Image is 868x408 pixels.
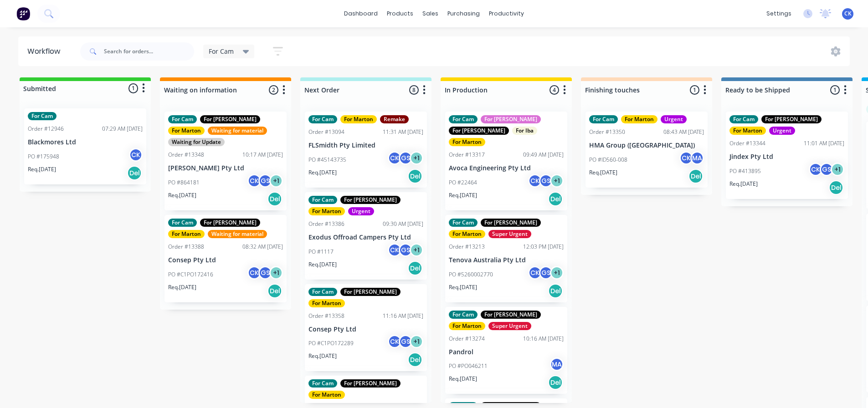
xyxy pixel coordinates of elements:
div: For CamFor [PERSON_NAME]For MartonOrder #1335811:16 AM [DATE]Consep Pty LtdPO #C1PO172289CKGS+1Re... [305,284,427,372]
div: For Marton [168,127,205,135]
div: For Cam [449,219,478,227]
div: Del [688,169,703,184]
div: For [PERSON_NAME] [340,379,401,388]
div: CK [129,148,143,162]
div: Waiting for material [208,127,267,135]
div: CK [388,335,401,348]
p: Req. [DATE] [28,165,56,173]
div: For Cam [28,112,56,120]
div: Urgent [661,115,687,123]
p: Consep Pty Ltd [308,326,423,333]
div: 10:17 AM [DATE] [242,151,283,159]
div: GS [539,266,553,280]
p: Req. [DATE] [308,352,337,360]
div: For [PERSON_NAME] [481,219,541,227]
div: For CamFor [PERSON_NAME]For MartonSuper UrgentOrder #1321312:03 PM [DATE]Tenova Australia Pty Ltd... [445,215,567,302]
p: HMA Group ([GEOGRAPHIC_DATA]) [589,142,704,149]
p: Blackmores Ltd [28,138,143,146]
div: CK [388,151,401,165]
input: Search for orders... [104,42,194,61]
div: MA [550,357,564,371]
div: For CamFor [PERSON_NAME]For MartonWaiting for materialWaiting for UpdateOrder #1334810:17 AM [DAT... [164,112,287,210]
p: Req. [DATE] [729,180,758,188]
div: + 1 [269,174,283,188]
div: 09:49 AM [DATE] [523,151,564,159]
p: Pandrol [449,348,564,356]
div: For Cam [168,219,197,227]
div: 09:30 AM [DATE] [383,220,423,228]
div: For CamFor [PERSON_NAME]For MartonUrgentOrder #1334411:01 AM [DATE]Jindex Pty LtdPO #413895CKGS+1... [726,112,848,199]
div: GS [399,335,412,348]
p: Exodus Offroad Campers Pty Ltd [308,234,423,241]
div: CK [247,174,261,188]
div: For [PERSON_NAME] [449,127,509,135]
div: Del [408,261,422,275]
div: For Marton [168,230,205,238]
p: PO #45143735 [308,156,346,164]
div: For Cam [308,115,337,123]
div: For Marton [449,138,485,146]
p: FLSmidth Pty Limited [308,142,423,149]
p: Req. [DATE] [449,283,477,291]
div: Order #13388 [168,243,204,251]
div: CK [528,174,542,188]
div: CK [679,151,693,165]
div: CK [247,266,261,280]
div: CK [528,266,542,280]
div: 12:03 PM [DATE] [523,243,564,251]
div: Order #13344 [729,139,765,148]
p: Req. [DATE] [308,168,337,177]
p: PO #ID560-008 [589,156,627,164]
div: Del [267,192,282,206]
div: Order #13213 [449,243,485,251]
div: 08:43 AM [DATE] [663,128,704,136]
div: Del [267,284,282,298]
span: CK [844,10,852,18]
div: Order #13094 [308,128,344,136]
div: purchasing [443,7,484,20]
div: 11:16 AM [DATE] [383,312,423,320]
div: Order #13348 [168,151,204,159]
p: PO #PO046211 [449,362,488,370]
div: GS [399,151,412,165]
p: PO #5260002770 [449,270,493,279]
div: For Cam [449,311,478,319]
div: For Marton [449,322,485,330]
div: + 1 [410,243,423,257]
div: For Marton [449,230,485,238]
div: Waiting for Update [168,138,225,146]
div: For Cam [308,196,337,204]
div: For Cam [308,288,337,296]
p: Consep Pty Ltd [168,256,283,264]
span: For Cam [209,46,234,56]
p: PO #175948 [28,153,59,161]
div: 10:16 AM [DATE] [523,335,564,343]
div: Del [829,180,843,195]
div: For CamFor [PERSON_NAME]For MartonUrgentOrder #1338609:30 AM [DATE]Exodus Offroad Campers Pty Ltd... [305,192,427,280]
div: For Marton [729,127,766,135]
div: Del [127,166,142,180]
div: For CamOrder #1294607:29 AM [DATE]Blackmores LtdPO #175948CKReq.[DATE]Del [24,108,146,184]
div: Waiting for material [208,230,267,238]
div: Order #13274 [449,335,485,343]
div: For CamFor [PERSON_NAME]For [PERSON_NAME]For IbaFor MartonOrder #1331709:49 AM [DATE]Avoca Engine... [445,112,567,210]
div: Del [548,192,563,206]
p: PO #413895 [729,167,761,175]
div: Del [408,169,422,184]
p: Req. [DATE] [168,283,196,291]
div: 11:31 AM [DATE] [383,128,423,136]
p: Req. [DATE] [168,191,196,199]
div: Order #12946 [28,125,64,133]
div: For Cam [589,115,618,123]
p: PO #1117 [308,248,334,256]
div: Del [548,284,563,298]
div: + 1 [269,266,283,280]
div: productivity [484,7,529,20]
p: Req. [DATE] [449,191,477,199]
div: For [PERSON_NAME] [340,196,401,204]
div: For [PERSON_NAME] [761,115,822,123]
div: Del [408,352,422,367]
div: + 1 [410,335,423,348]
div: Order #13358 [308,312,344,320]
div: GS [258,266,272,280]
